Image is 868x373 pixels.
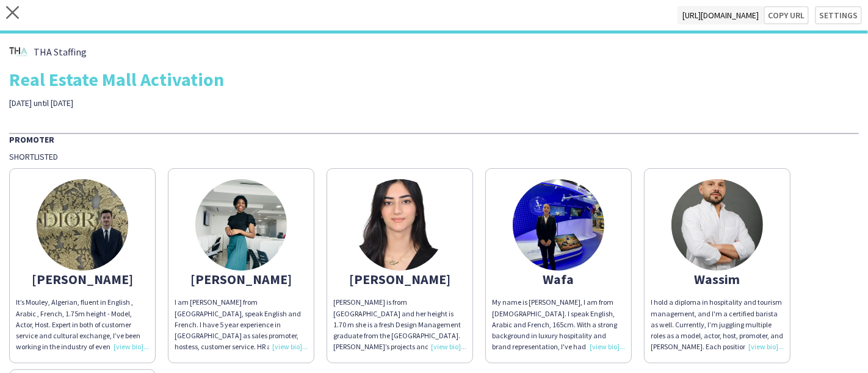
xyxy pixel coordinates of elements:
img: thumb-64a54fcd59807.jpg [354,179,446,271]
div: [PERSON_NAME] is from [GEOGRAPHIC_DATA] and her height is 1.70 m she is a fresh Design Management... [333,297,466,352]
div: Real Estate Mall Activation [9,70,859,88]
button: Settings [815,6,862,24]
button: Copy url [764,6,809,24]
div: Wassim [651,274,784,285]
div: Wafa [492,274,625,285]
div: [DATE] until [DATE] [9,98,306,108]
img: thumb-6798d320819e9.jpg [671,179,763,271]
div: My name is [PERSON_NAME], I am from [DEMOGRAPHIC_DATA]. I speak English, Arabic and French, 165cm... [492,297,625,352]
div: Promoter [9,133,859,145]
img: thumb-4ca7131c-c0b9-42be-a45b-360b8261710b.png [9,43,27,61]
img: thumb-167704308163f5a58925fc2.jpeg [513,179,604,271]
div: It’s Mouley, Algerian, fluent in English , Arabic , French, 1.75m height - Model, Actor, Host. Ex... [16,297,149,352]
span: THA Staffing [34,46,87,57]
div: I hold a diploma in hospitality and tourism management, and I'm a certified barista as well. Curr... [651,297,784,352]
div: Shortlisted [9,151,859,162]
div: [PERSON_NAME] [333,274,466,285]
div: [PERSON_NAME] [175,274,308,285]
img: thumb-bfbea908-42c4-42b2-9c73-b2e3ffba8927.jpg [195,179,287,271]
div: [PERSON_NAME] [16,274,149,285]
span: [URL][DOMAIN_NAME] [678,6,764,24]
img: thumb-3bc32bde-0ba8-4097-96f1-7d0f89158eae.jpg [37,179,128,271]
div: I am [PERSON_NAME] from [GEOGRAPHIC_DATA], speak English and French. I have 5 year experience in ... [175,297,308,352]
